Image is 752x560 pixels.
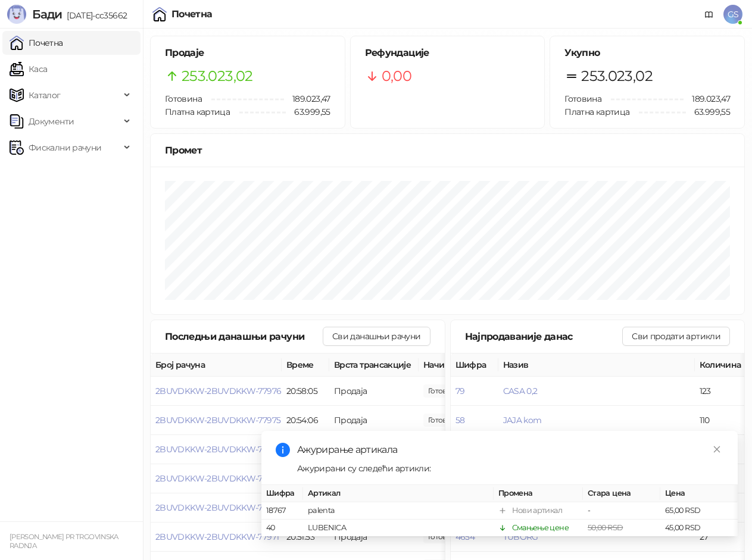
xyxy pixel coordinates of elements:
[588,523,623,532] span: 50,00 RSD
[583,485,660,502] th: Стара цена
[684,92,730,105] span: 189.023,47
[29,83,61,107] span: Каталог
[282,377,329,406] td: 20:58:05
[660,485,738,502] th: Цена
[29,136,101,159] span: Фискални рачуни
[29,110,74,133] span: Документи
[419,353,538,377] th: Начини плаћања
[365,46,531,60] h5: Рефундације
[564,46,730,60] h5: Укупно
[695,353,748,377] th: Количина
[276,443,290,457] span: info-circle
[503,415,542,426] button: JAJA kom
[155,473,280,484] button: 2BUVDKKW-2BUVDKKW-77973
[155,502,280,513] button: 2BUVDKKW-2BUVDKKW-77972
[710,443,723,456] a: Close
[382,65,411,87] span: 0,00
[165,107,230,117] span: Платна картица
[498,353,695,377] th: Назив
[286,105,330,118] span: 63.999,55
[583,502,660,520] td: -
[155,531,279,542] button: 2BUVDKKW-2BUVDKKW-77971
[284,92,330,105] span: 189.023,47
[182,65,253,87] span: 253.023,02
[451,353,498,377] th: Шифра
[303,485,494,502] th: Артикал
[329,377,419,406] td: Продаја
[423,414,464,427] span: 514,00
[455,386,465,396] button: 79
[282,406,329,435] td: 20:54:06
[32,7,62,21] span: Бади
[455,415,465,426] button: 58
[261,485,303,502] th: Шифра
[323,327,430,346] button: Сви данашњи рачуни
[165,46,330,60] h5: Продаје
[503,386,538,396] button: CASA 0,2
[155,444,280,455] button: 2BUVDKKW-2BUVDKKW-77974
[423,384,464,398] span: 380,00
[155,386,281,396] button: 2BUVDKKW-2BUVDKKW-77976
[564,93,601,104] span: Готовина
[171,10,213,19] div: Почетна
[622,327,730,346] button: Сви продати артикли
[155,415,280,426] button: 2BUVDKKW-2BUVDKKW-77975
[165,329,323,344] div: Последњи данашњи рачуни
[512,522,569,534] div: Смањење цене
[695,406,748,435] td: 110
[512,505,562,517] div: Нови артикал
[261,502,303,520] td: 18767
[686,105,730,118] span: 63.999,55
[303,520,494,537] td: LUBENICA
[10,57,47,81] a: Каса
[564,107,629,117] span: Платна картица
[297,443,723,457] div: Ажурирање артикала
[303,502,494,520] td: palenta
[660,520,738,537] td: 45,00 RSD
[10,533,118,550] small: [PERSON_NAME] PR TRGOVINSKA RADNJA
[465,329,623,344] div: Најпродаваније данас
[261,520,303,537] td: 40
[165,93,202,104] span: Готовина
[62,10,127,21] span: [DATE]-cc35662
[329,406,419,435] td: Продаја
[329,353,419,377] th: Врста трансакције
[10,31,63,55] a: Почетна
[723,5,742,24] span: GS
[695,377,748,406] td: 123
[165,143,730,158] div: Промет
[151,353,282,377] th: Број рачуна
[7,5,26,24] img: Logo
[297,462,723,475] div: Ажурирани су следећи артикли:
[660,502,738,520] td: 65,00 RSD
[282,353,329,377] th: Време
[700,5,719,24] a: Документација
[713,445,721,453] span: close
[494,485,583,502] th: Промена
[581,65,653,87] span: 253.023,02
